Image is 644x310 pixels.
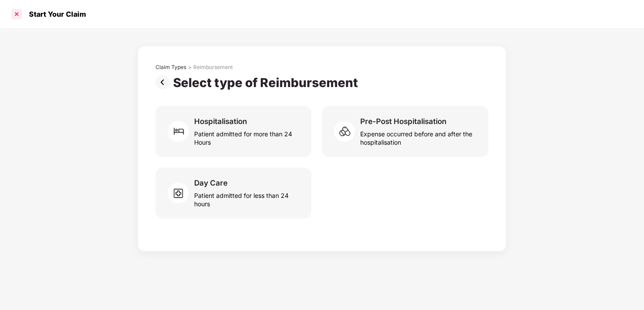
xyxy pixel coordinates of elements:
div: Patient admitted for more than 24 Hours [194,126,301,146]
div: Select type of Reimbursement [173,75,362,90]
div: Claim Types [156,64,186,71]
div: Expense occurred before and after the hospitalisation [360,126,478,146]
img: svg+xml;base64,PHN2ZyBpZD0iUHJldi0zMngzMiIgeG1sbnM9Imh0dHA6Ly93d3cudzMub3JnLzIwMDAvc3ZnIiB3aWR0aD... [156,75,173,89]
div: Reimbursement [193,64,233,71]
img: svg+xml;base64,PHN2ZyB4bWxucz0iaHR0cDovL3d3dy53My5vcmcvMjAwMC9zdmciIHdpZHRoPSI2MCIgaGVpZ2h0PSI1OC... [168,180,194,206]
div: Patient admitted for less than 24 hours [194,188,301,208]
div: > [188,64,192,71]
div: Day Care [194,178,228,188]
div: Pre-Post Hospitalisation [360,117,446,126]
img: svg+xml;base64,PHN2ZyB4bWxucz0iaHR0cDovL3d3dy53My5vcmcvMjAwMC9zdmciIHdpZHRoPSI2MCIgaGVpZ2h0PSI1OC... [334,118,360,145]
div: Hospitalisation [194,117,247,126]
img: svg+xml;base64,PHN2ZyB4bWxucz0iaHR0cDovL3d3dy53My5vcmcvMjAwMC9zdmciIHdpZHRoPSI2MCIgaGVpZ2h0PSI2MC... [168,118,194,145]
div: Start Your Claim [24,10,86,18]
